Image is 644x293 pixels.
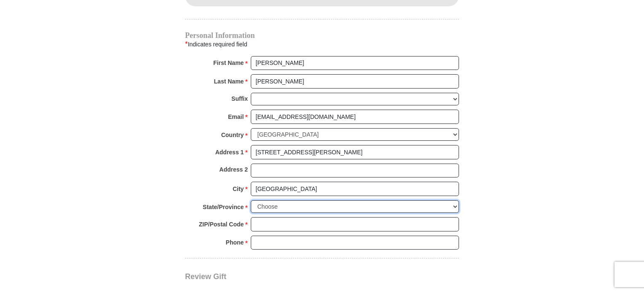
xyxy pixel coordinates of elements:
span: Review Gift [185,272,226,281]
strong: Country [221,129,244,141]
strong: State/Province [203,201,244,213]
strong: Suffix [231,93,248,105]
div: Indicates required field [185,39,459,50]
strong: Last Name [214,75,244,87]
strong: Address 2 [219,164,248,175]
strong: City [233,183,244,195]
h4: Personal Information [185,32,459,39]
strong: Address 1 [215,146,244,158]
strong: Email [228,111,244,123]
strong: Phone [226,237,244,248]
strong: First Name [213,57,244,69]
strong: ZIP/Postal Code [199,218,244,230]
